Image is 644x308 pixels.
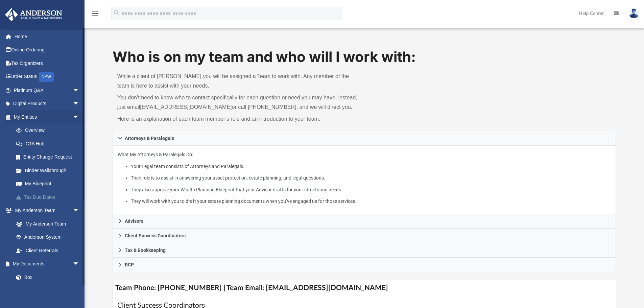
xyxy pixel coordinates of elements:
img: Anderson Advisors Platinum Portal [3,8,64,21]
a: Home [5,30,90,43]
a: Online Ordering [5,43,90,57]
a: menu [91,13,99,18]
a: Client Referrals [9,244,86,257]
a: Platinum Q&Aarrow_drop_down [5,84,90,97]
a: Order StatusNEW [5,70,90,84]
a: Entity Change Request [9,150,90,164]
a: My Entitiesarrow_drop_down [5,110,90,124]
li: Their role is to assist in answering your asset protection, estate planning, and legal questions. [131,174,611,182]
img: User Pic [629,8,639,18]
a: My Anderson Teamarrow_drop_down [5,204,86,217]
li: They will work with you to draft your estate planning documents when you’ve engaged us for those ... [131,197,611,206]
i: search [113,9,120,17]
h4: Team Phone: [PHONE_NUMBER] | Team Email: [EMAIL_ADDRESS][DOMAIN_NAME] [113,280,616,295]
span: Attorneys & Paralegals [125,136,174,141]
span: arrow_drop_down [73,110,86,124]
a: My Blueprint [9,177,86,191]
span: arrow_drop_down [73,204,86,218]
span: arrow_drop_down [73,257,86,271]
p: You don’t need to know who to contact specifically for each question or need you may have; instea... [117,93,360,112]
a: My Anderson Team [9,217,83,231]
span: arrow_drop_down [73,97,86,111]
a: Box [9,270,83,284]
li: Your Legal team consists of Attorneys and Paralegals. [131,162,611,171]
a: Meeting Minutes [9,284,86,298]
span: arrow_drop_down [73,84,86,97]
div: NEW [39,72,54,82]
li: They also approve your Wealth Planning Blueprint that your Advisor drafts for your structuring ne... [131,186,611,194]
a: BCP [113,258,616,272]
p: What My Attorneys & Paralegals Do: [118,150,611,206]
a: Overview [9,124,90,137]
h1: Who is on my team and who will I work with: [113,47,616,67]
span: Advisors [125,219,143,223]
a: Tax Due Dates [9,190,90,204]
a: Tax Organizers [5,56,90,70]
a: Binder Walkthrough [9,164,90,177]
span: Client Success Coordinators [125,233,186,238]
span: Tax & Bookkeeping [125,248,166,253]
a: [EMAIL_ADDRESS][DOMAIN_NAME] [140,104,232,110]
a: CTA Hub [9,137,90,150]
a: Anderson System [9,231,86,244]
a: My Documentsarrow_drop_down [5,257,86,271]
a: Client Success Coordinators [113,229,616,243]
a: Tax & Bookkeeping [113,243,616,258]
p: While a client of [PERSON_NAME] you will be assigned a Team to work with. Any member of the team ... [117,72,360,91]
p: Here is an explanation of each team member’s role and an introduction to your team. [117,114,360,124]
i: menu [91,9,99,18]
a: Advisors [113,214,616,229]
a: Attorneys & Paralegals [113,131,616,146]
div: Attorneys & Paralegals [113,146,616,214]
span: BCP [125,262,134,267]
a: Digital Productsarrow_drop_down [5,97,90,111]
